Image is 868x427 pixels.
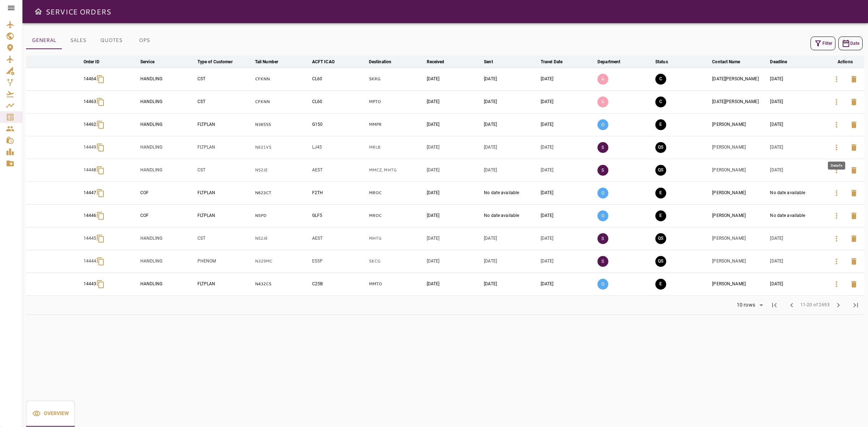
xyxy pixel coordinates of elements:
[769,273,826,295] td: [DATE]
[255,57,278,66] div: Tail Number
[427,57,454,66] span: Received
[427,57,444,66] div: Received
[597,57,620,66] div: Department
[597,142,608,153] p: S
[810,37,835,50] button: Filter
[770,57,787,66] div: Deadline
[139,90,196,113] td: HANDLING
[769,204,826,227] td: No date available
[655,210,666,221] button: EXECUTION
[482,182,539,204] td: No date available
[311,182,367,204] td: F2TH
[369,99,424,105] p: MPTO
[369,213,424,219] p: MROC
[311,204,367,227] td: GLF5
[845,71,863,88] button: Delete
[369,281,424,287] p: MMTO
[94,32,128,49] button: QUOTES
[425,136,483,159] td: [DATE]
[482,159,539,182] td: [DATE]
[84,167,97,173] p: 14448
[369,190,424,196] p: MROC
[828,207,845,225] button: Details
[369,167,424,173] p: MMCZ, MHTG
[482,68,539,90] td: [DATE]
[769,68,826,90] td: [DATE]
[539,136,596,159] td: [DATE]
[255,281,309,287] p: N432CS
[711,159,769,182] td: [PERSON_NAME]
[425,90,483,113] td: [DATE]
[845,276,863,293] button: Delete
[655,233,666,244] button: QUOTE SENT
[196,136,254,159] td: FLTPLAN
[139,113,196,136] td: HANDLING
[769,90,826,113] td: [DATE]
[311,113,367,136] td: G150
[711,227,769,250] td: [PERSON_NAME]
[482,136,539,159] td: [DATE]
[834,301,843,309] span: chevron_right
[711,273,769,295] td: [PERSON_NAME]
[766,296,783,314] span: First Page
[482,113,539,136] td: [DATE]
[845,207,863,225] button: Delete
[769,182,826,204] td: No date available
[800,302,830,309] span: 11-20 of 2693
[255,235,309,242] p: N52JE
[787,301,796,309] span: chevron_left
[539,113,596,136] td: [DATE]
[196,182,254,204] td: FLTPLAN
[196,273,254,295] td: FLTPLAN
[196,90,254,113] td: CST
[597,210,608,221] p: O
[255,57,288,66] span: Tail Number
[128,32,161,49] button: OPS
[255,213,309,219] p: N5PD
[197,57,242,66] span: Type of Customer
[255,258,309,264] p: N329MC
[139,68,196,90] td: HANDLING
[255,99,309,105] p: CFKNN
[139,250,196,273] td: HANDLING
[770,301,779,309] span: first_page
[539,273,596,295] td: [DATE]
[769,136,826,159] td: [DATE]
[597,188,608,198] p: O
[425,204,483,227] td: [DATE]
[711,204,769,227] td: [PERSON_NAME]
[845,230,863,247] button: Delete
[311,250,367,273] td: E55P
[539,250,596,273] td: [DATE]
[196,68,254,90] td: CST
[196,250,254,273] td: PHENOM
[139,204,196,227] td: COF
[655,57,677,66] span: Status
[31,4,46,19] button: Open drawer
[425,113,483,136] td: [DATE]
[425,273,483,295] td: [DATE]
[838,37,863,50] button: Date
[845,139,863,156] button: Delete
[655,97,666,107] button: CLOSED
[783,296,800,314] span: Previous Page
[711,136,769,159] td: [PERSON_NAME]
[84,76,97,82] p: 14464
[732,300,766,311] div: 10 rows
[425,159,483,182] td: [DATE]
[845,116,863,133] button: Delete
[655,119,666,130] button: EXECUTION
[484,57,493,66] div: Sent
[828,71,845,88] button: Details
[539,90,596,113] td: [DATE]
[26,32,62,49] button: GENERAL
[828,93,845,111] button: Details
[541,57,562,66] div: Travel Date
[711,250,769,273] td: [PERSON_NAME]
[655,57,668,66] div: Status
[255,190,309,196] p: N623CT
[539,204,596,227] td: [DATE]
[484,57,502,66] span: Sent
[255,121,309,128] p: N365SS
[369,57,401,66] span: Destination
